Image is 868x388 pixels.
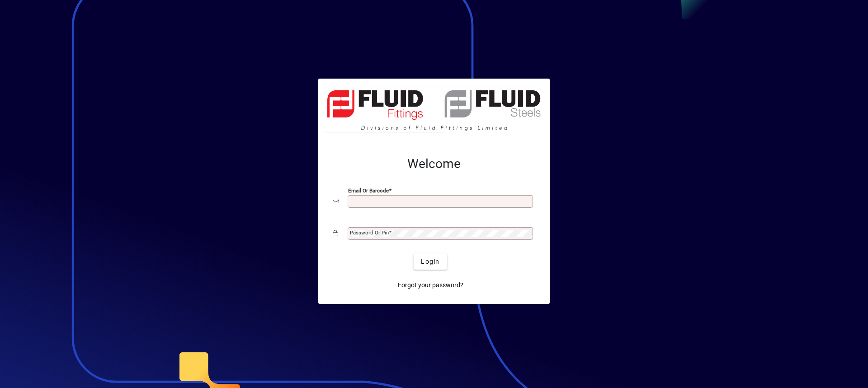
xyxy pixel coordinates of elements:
[414,253,447,270] button: Login
[398,280,463,290] span: Forgot your password?
[394,277,467,293] a: Forgot your password?
[333,156,535,172] h2: Welcome
[350,229,389,236] mat-label: Password or Pin
[348,187,389,194] mat-label: Email or Barcode
[421,257,439,266] span: Login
